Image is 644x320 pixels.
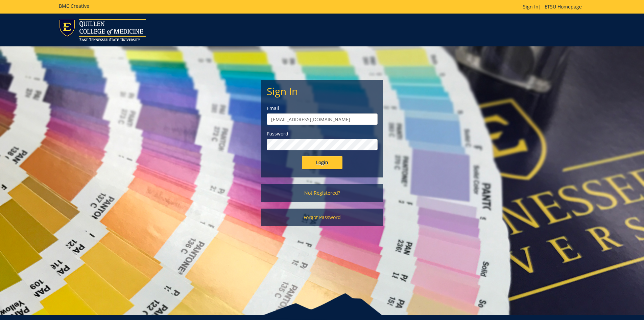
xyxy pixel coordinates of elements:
a: ETSU Homepage [541,3,585,10]
a: Sign In [523,3,539,10]
h5: BMC Creative [59,3,89,8]
input: Login [302,156,342,169]
label: Email [267,105,378,112]
p: | [523,3,585,10]
h2: Sign In [267,86,378,97]
label: Password [267,130,378,137]
img: ETSU logo [59,19,146,41]
a: Not Registered? [261,184,383,202]
a: Forgot Password [261,209,383,226]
